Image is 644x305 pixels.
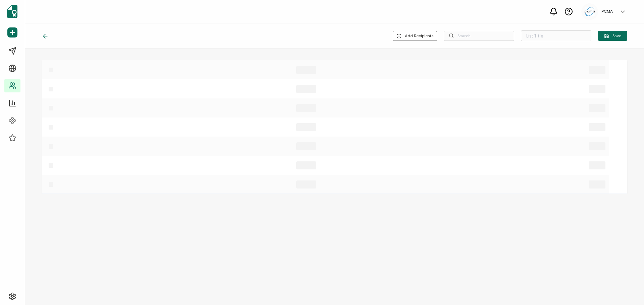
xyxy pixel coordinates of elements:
[598,31,627,41] button: Save
[604,33,621,39] span: Save
[521,30,591,41] input: List Title
[610,273,644,305] iframe: Chat Widget
[444,31,514,41] input: Search
[393,31,437,41] button: Add Recipients
[7,5,17,18] img: sertifier-logomark-colored.svg
[585,7,595,16] img: 5c892e8a-a8c9-4ab0-b501-e22bba25706e.jpg
[601,9,613,14] h5: PCMA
